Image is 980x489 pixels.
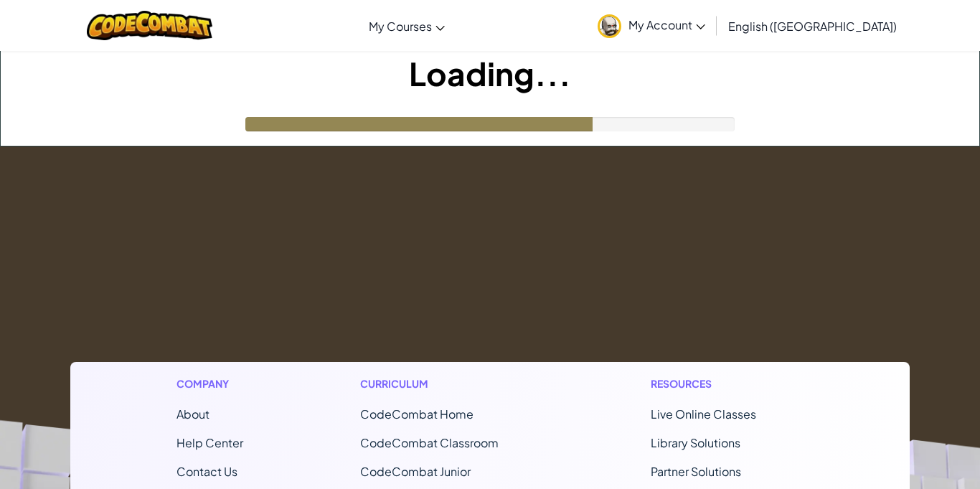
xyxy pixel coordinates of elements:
a: Live Online Classes [651,406,756,422]
a: CodeCombat Junior [360,464,471,479]
span: Contact Us [176,464,237,479]
h1: Company [176,376,243,391]
a: Library Solutions [651,435,740,450]
h1: Resources [651,376,804,391]
a: Partner Solutions [651,464,741,479]
span: English ([GEOGRAPHIC_DATA]) [728,19,897,34]
img: CodeCombat logo [87,11,212,40]
img: avatar [598,14,621,38]
span: My Account [628,17,705,32]
span: CodeCombat Home [360,406,473,422]
a: Help Center [176,435,243,450]
a: English ([GEOGRAPHIC_DATA]) [721,6,904,45]
h1: Curriculum [360,376,534,391]
a: My Account [590,3,712,48]
a: About [176,406,209,422]
span: My Courses [369,19,432,34]
h1: Loading... [1,51,979,96]
a: CodeCombat Classroom [360,435,499,450]
a: My Courses [362,6,452,45]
